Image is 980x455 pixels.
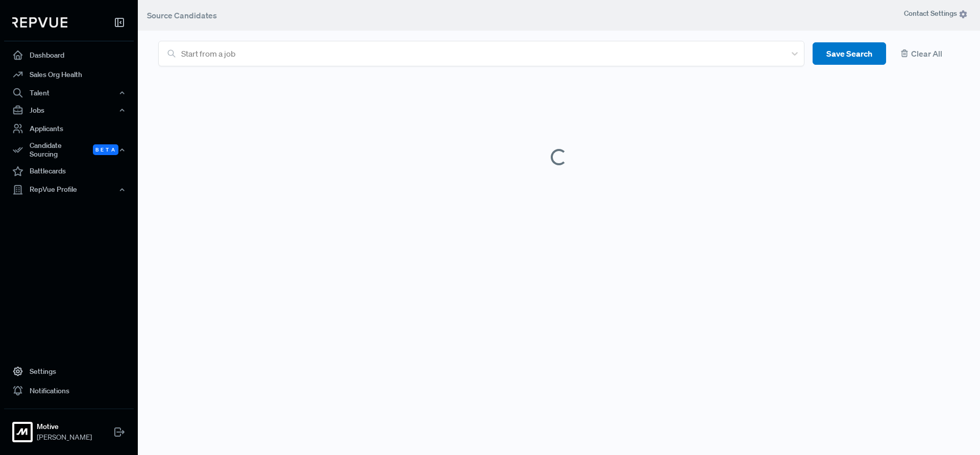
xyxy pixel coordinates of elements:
[93,144,118,155] span: Beta
[4,362,134,381] a: Settings
[37,432,92,443] span: [PERSON_NAME]
[147,10,217,20] span: Source Candidates
[4,65,134,84] a: Sales Org Health
[4,45,134,65] a: Dashboard
[4,138,134,162] button: Candidate Sourcing Beta
[37,421,92,432] strong: Motive
[894,42,960,65] button: Clear All
[4,102,134,119] button: Jobs
[4,381,134,400] a: Notifications
[4,119,134,138] a: Applicants
[4,84,134,102] button: Talent
[4,138,134,162] div: Candidate Sourcing
[904,8,968,19] span: Contact Settings
[813,42,886,65] button: Save Search
[4,181,134,198] button: RepVue Profile
[12,17,67,28] img: RepVue
[14,424,31,440] img: Motive
[4,162,134,181] a: Battlecards
[4,409,134,447] a: MotiveMotive[PERSON_NAME]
